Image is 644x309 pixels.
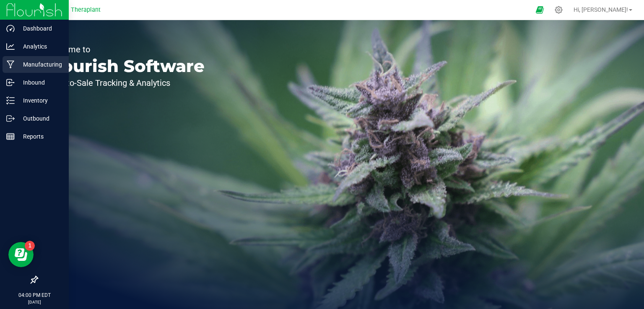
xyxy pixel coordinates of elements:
p: Inbound [15,77,65,88]
inline-svg: Manufacturing [6,60,15,69]
span: Theraplant [71,6,101,13]
p: Outbound [15,113,65,124]
iframe: Resource center [8,242,34,267]
inline-svg: Analytics [6,42,15,51]
p: 04:00 PM EDT [4,291,65,299]
p: Flourish Software [45,58,205,75]
p: Reports [15,131,65,142]
inline-svg: Outbound [6,114,15,123]
span: Open Ecommerce Menu [530,2,549,18]
p: Manufacturing [15,59,65,70]
inline-svg: Inventory [6,96,15,105]
inline-svg: Dashboard [6,24,15,33]
p: [DATE] [4,299,65,305]
p: Inventory [15,95,65,106]
iframe: Resource center unread badge [25,241,35,251]
p: Dashboard [15,23,65,33]
div: Manage settings [553,6,564,14]
p: Analytics [15,41,65,51]
inline-svg: Inbound [6,78,15,87]
p: Seed-to-Sale Tracking & Analytics [45,79,205,87]
span: Hi, [PERSON_NAME]! [574,6,628,13]
inline-svg: Reports [6,132,15,141]
p: Welcome to [45,45,205,54]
